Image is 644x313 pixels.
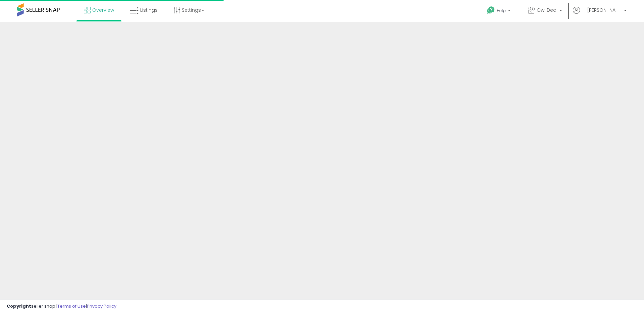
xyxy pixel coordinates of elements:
[487,6,495,14] i: Get Help
[92,7,114,13] span: Overview
[582,7,622,13] span: Hi [PERSON_NAME]
[482,1,517,22] a: Help
[140,7,158,13] span: Listings
[537,7,557,13] span: Owl Deal
[497,8,506,13] span: Help
[573,7,627,22] a: Hi [PERSON_NAME]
